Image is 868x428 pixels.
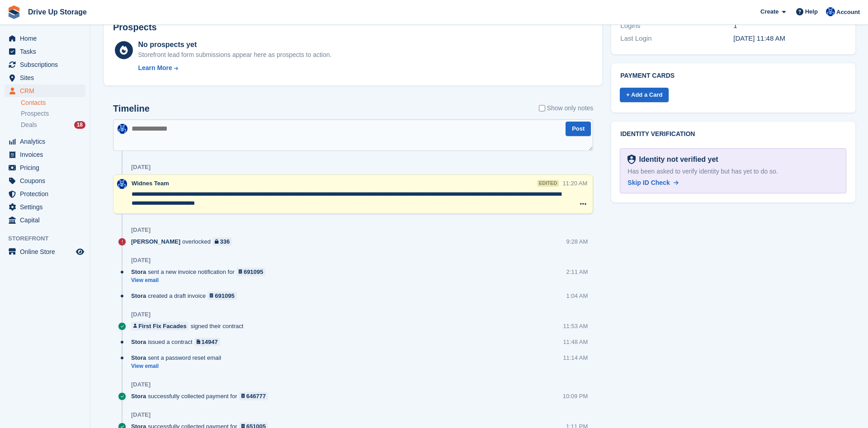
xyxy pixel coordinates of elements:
div: [DATE] [131,411,151,419]
div: 11:48 AM [563,338,588,346]
span: Pricing [20,161,74,174]
a: menu [5,245,85,258]
a: Drive Up Storage [24,5,90,19]
span: Deals [21,121,37,129]
a: Deals 18 [21,120,85,130]
button: Post [566,122,591,136]
span: Prospects [21,109,49,118]
div: sent a new invoice notification for [131,268,270,276]
span: Protection [20,188,74,200]
span: Coupons [20,174,74,187]
span: Tasks [20,45,74,58]
span: Stora [131,292,146,300]
label: Show only notes [539,103,594,113]
div: Logins [620,21,733,31]
span: Account [836,8,860,17]
img: Widnes Team [118,124,127,134]
span: Stora [131,353,146,362]
span: Subscriptions [20,58,74,71]
span: Sites [20,71,74,84]
a: menu [5,161,85,174]
div: overlocked [131,237,236,246]
a: menu [5,71,85,84]
a: Contacts [21,99,85,107]
div: [DATE] [131,164,151,171]
a: Prospects [21,109,85,118]
div: Last Login [620,33,733,44]
h2: Prospects [113,22,157,33]
a: menu [5,135,85,148]
div: [DATE] [131,381,151,388]
div: 14947 [202,338,218,346]
a: Preview store [75,246,85,257]
a: menu [5,174,85,187]
div: First Fix Facades [138,322,186,330]
img: stora-icon-8386f47178a22dfd0bd8f6a31ec36ba5ce8667c1dd55bd0f319d3a0aa187defe.svg [7,5,21,19]
div: 1 [733,21,846,31]
span: Online Store [20,245,74,258]
div: Storefront lead form submissions appear here as prospects to action. [138,50,331,60]
div: 11:20 AM [562,179,587,188]
div: [DATE] [131,257,151,264]
a: menu [5,201,85,213]
div: 1:04 AM [566,292,588,300]
a: menu [5,85,85,97]
a: View email [131,277,270,284]
span: Help [805,7,818,16]
a: View email [131,362,226,370]
a: 691095 [236,268,266,276]
div: [DATE] [131,311,151,318]
a: + Add a Card [620,88,669,103]
div: 646777 [246,392,266,400]
div: No prospects yet [138,39,331,50]
span: Analytics [20,135,74,148]
a: menu [5,32,85,45]
span: Stora [131,338,146,346]
span: Storefront [8,234,90,243]
span: Skip ID Check [627,179,670,186]
a: 691095 [208,292,237,300]
a: Learn More [138,63,331,73]
div: Identity not verified yet [636,154,718,165]
a: Skip ID Check [627,178,678,188]
div: successfully collected payment for [131,392,273,400]
a: First Fix Facades [131,322,189,330]
img: Identity Verification Ready [627,155,635,165]
div: 11:14 AM [563,353,588,362]
div: edited [537,180,559,187]
span: Settings [20,201,74,213]
div: 336 [220,237,230,246]
h2: Payment cards [620,72,846,80]
a: 14947 [194,338,220,346]
div: 18 [74,121,85,129]
div: Has been asked to verify identity but has yet to do so. [627,167,839,176]
a: 646777 [239,392,269,400]
div: 9:28 AM [566,237,588,246]
span: Invoices [20,148,74,161]
img: Widnes Team [117,179,127,189]
a: menu [5,188,85,200]
div: sent a password reset email [131,353,226,362]
a: 336 [212,237,232,246]
div: signed their contract [131,322,248,330]
span: Capital [20,214,74,226]
div: 11:53 AM [563,322,588,330]
a: menu [5,45,85,58]
span: CRM [20,85,74,97]
span: Create [760,7,778,16]
span: Stora [131,268,146,276]
a: menu [5,214,85,226]
time: 2025-08-12 10:48:12 UTC [733,34,785,42]
div: 10:09 PM [563,392,588,400]
div: 2:11 AM [566,268,588,276]
span: Home [20,32,74,45]
div: [DATE] [131,226,151,234]
a: menu [5,58,85,71]
input: Show only notes [539,103,545,113]
h2: Identity verification [620,131,846,138]
div: Learn More [138,63,172,73]
div: 691095 [244,268,263,276]
span: Stora [131,392,146,400]
span: [PERSON_NAME] [131,237,180,246]
span: Widnes Team [132,180,169,187]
